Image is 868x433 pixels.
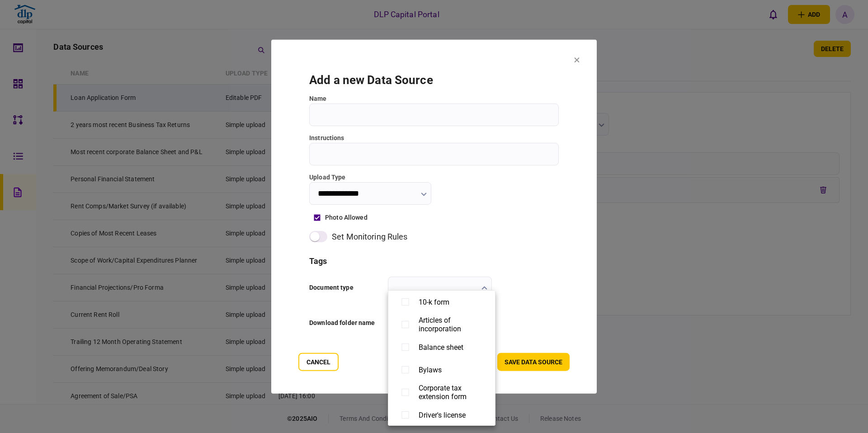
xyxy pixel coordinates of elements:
div: Corporate tax extension form [419,384,486,401]
button: Articles of incorporation [397,316,486,333]
button: Driver's license [397,407,486,423]
button: 10-k form [397,294,486,310]
button: Bylaws [397,362,486,378]
div: Articles of incorporation [419,316,486,333]
button: Balance sheet [397,339,486,355]
div: 10-k form [419,298,449,306]
button: Corporate tax extension form [397,384,486,401]
div: Balance sheet [419,343,463,352]
div: Driver's license [419,411,466,419]
div: Bylaws [419,366,442,374]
